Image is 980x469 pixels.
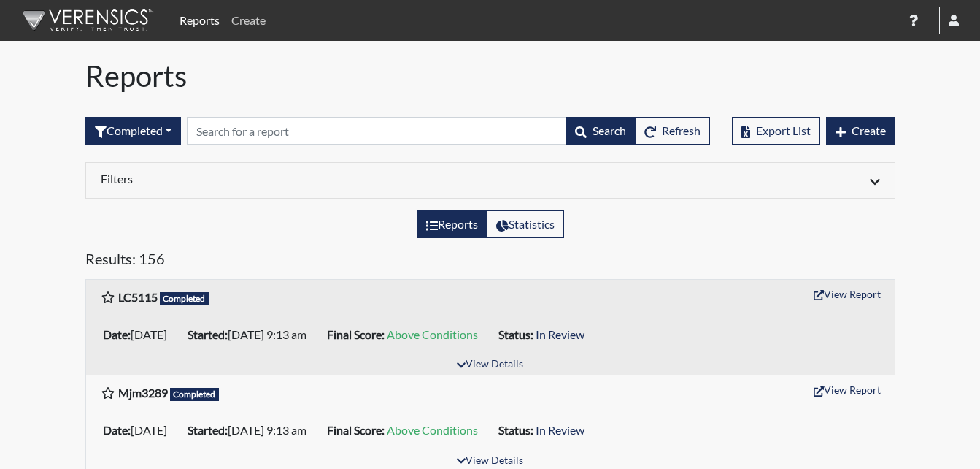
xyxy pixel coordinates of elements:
label: View statistics about completed interviews [487,210,564,238]
li: [DATE] [97,323,182,346]
button: View Details [450,355,530,375]
button: Create [826,117,895,145]
li: [DATE] [97,419,182,442]
b: Final Score: [327,327,385,341]
button: Completed [85,117,181,145]
h6: Filters [101,172,479,186]
h5: Results: 156 [85,250,895,273]
span: Completed [170,388,220,401]
b: Final Score: [327,423,385,437]
div: Click to expand/collapse filters [90,172,891,189]
button: View Report [807,283,887,305]
a: Create [225,6,271,35]
span: Refresh [662,123,701,137]
label: View the list of reports [417,210,487,238]
b: LC5115 [118,290,158,304]
li: [DATE] 9:13 am [182,419,321,442]
b: Status: [498,423,533,437]
a: Reports [174,6,225,35]
span: Above Conditions [387,327,478,341]
b: Date: [103,327,131,341]
span: Above Conditions [387,423,478,437]
b: Started: [188,327,228,341]
input: Search by Registration ID, Interview Number, or Investigation Name. [187,117,566,145]
button: View Report [807,378,887,401]
li: [DATE] 9:13 am [182,323,321,346]
span: In Review [536,327,584,341]
span: Export List [756,123,811,137]
b: Mjm3289 [118,386,168,400]
button: Refresh [635,117,710,145]
button: Search [566,117,636,145]
b: Date: [103,423,131,437]
div: Filter by interview status [85,117,181,145]
span: Completed [160,292,209,305]
span: Search [593,123,626,137]
button: Export List [732,117,820,145]
span: In Review [536,423,584,437]
span: Create [852,123,886,137]
b: Started: [188,423,228,437]
b: Status: [498,327,533,341]
h1: Reports [85,58,895,94]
